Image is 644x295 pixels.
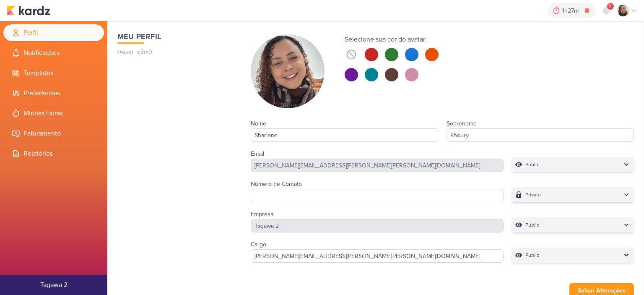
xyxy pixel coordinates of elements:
img: Sharlene Khoury [251,34,325,108]
div: [PERSON_NAME][EMAIL_ADDRESS][PERSON_NAME][PERSON_NAME][DOMAIN_NAME] [251,159,504,172]
div: Selecione sua cor do avatar: [345,34,439,44]
label: Cargo [251,241,266,248]
button: Public [512,217,634,232]
label: Número de Contato [251,180,302,188]
p: Private [525,191,541,199]
p: Public [525,251,539,259]
img: Sharlene Khoury [617,5,629,16]
label: Empresa [251,211,273,218]
span: 9+ [608,3,613,10]
li: Notificações [3,44,104,61]
label: Nome [251,120,266,127]
li: Preferências [3,85,104,102]
label: Sobrenome [447,120,477,127]
button: Public [512,157,634,172]
label: Email [251,150,264,157]
li: Relatórios [3,145,104,162]
button: Private [512,187,634,202]
li: Templates [3,65,104,81]
li: Faturamento [3,125,104,142]
div: 1h27m [562,6,581,15]
li: Perfil [3,24,104,41]
li: Minhas Horas [3,105,104,122]
img: kardz.app [7,5,50,16]
p: @user_q3m0 [117,47,234,56]
h1: Meu Perfil [117,31,234,42]
p: Public [525,160,539,169]
button: Public [512,248,634,263]
p: Public [525,221,539,229]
